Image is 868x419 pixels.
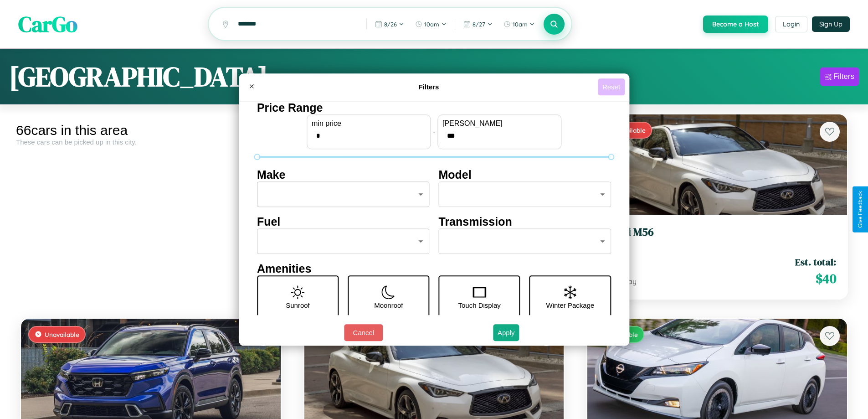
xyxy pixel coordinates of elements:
[833,72,854,81] div: Filters
[370,17,409,31] button: 8/26
[442,119,556,128] label: [PERSON_NAME]
[598,226,836,239] h3: Infiniti M56
[493,324,519,341] button: Apply
[513,21,528,28] span: 10am
[795,255,836,269] span: Est. total:
[598,226,836,248] a: Infiniti M562023
[439,168,611,181] h4: Model
[9,58,268,95] h1: [GEOGRAPHIC_DATA]
[775,16,807,32] button: Login
[424,21,439,28] span: 10am
[18,9,77,39] span: CarGo
[257,215,430,228] h4: Fuel
[857,191,863,228] div: Give Feedback
[384,21,397,28] span: 8 / 26
[257,101,611,114] h4: Price Range
[260,83,598,91] h4: Filters
[45,331,79,338] span: Unavailable
[257,168,430,181] h4: Make
[459,17,497,31] button: 8/27
[458,299,500,311] p: Touch Display
[286,299,310,311] p: Sunroof
[16,123,286,138] div: 66 cars in this area
[820,67,859,86] button: Filters
[433,125,435,138] p: -
[439,215,611,228] h4: Transmission
[703,16,768,33] button: Become a Host
[816,269,836,288] span: $ 40
[499,17,539,31] button: 10am
[374,299,403,311] p: Moonroof
[344,324,383,341] button: Cancel
[812,16,850,32] button: Sign Up
[411,17,451,31] button: 10am
[257,262,611,275] h4: Amenities
[312,119,426,128] label: min price
[473,21,485,28] span: 8 / 27
[16,138,286,146] div: These cars can be picked up in this city.
[598,78,625,95] button: Reset
[546,299,595,311] p: Winter Package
